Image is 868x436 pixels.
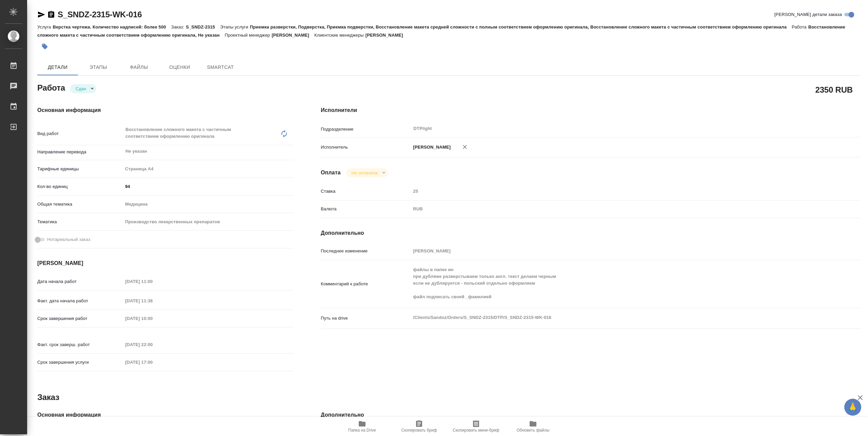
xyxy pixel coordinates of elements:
span: Файлы [123,63,155,72]
p: Услуга [37,24,53,30]
div: Сдан [346,168,388,177]
h4: Дополнительно [321,411,861,419]
p: Вид работ [37,130,123,137]
p: Дата начала работ [37,278,123,285]
p: Общая тематика [37,201,123,208]
p: Заказ: [171,24,186,30]
h4: Исполнители [321,106,861,114]
h2: Заказ [37,392,59,403]
p: Срок завершения работ [37,315,123,322]
span: Этапы [82,63,115,72]
textarea: файлы в папке ин при дубляже разверстываем только англ. текст делаем черным если не дублируется -... [411,264,815,303]
p: Последнее изменение [321,248,411,254]
button: Папка на Drive [334,417,391,436]
input: Пустое поле [411,246,815,256]
span: Детали [41,63,74,72]
span: SmartCat [204,63,237,72]
p: Работа [792,24,808,30]
button: 🙏 [844,399,861,416]
p: Исполнитель [321,144,411,151]
p: [PERSON_NAME] [366,33,408,38]
h4: Основная информация [37,106,294,114]
button: Сдан [74,86,88,92]
h4: Дополнительно [321,229,861,237]
div: RUB [411,203,815,215]
div: Медицина [123,198,294,210]
span: Скопировать бриф [401,428,437,433]
p: Направление перевода [37,149,123,155]
div: Сдан [70,84,96,93]
button: Скопировать ссылку для ЯМессенджера [37,11,45,19]
span: Оценки [163,63,196,72]
span: Нотариальный заказ [47,236,90,243]
button: Не оплачена [350,170,380,176]
p: Комментарий к работе [321,281,411,287]
p: Проектный менеджер [225,33,272,38]
p: Факт. срок заверш. работ [37,341,123,348]
button: Удалить исполнителя [457,139,472,154]
p: [PERSON_NAME] [272,33,314,38]
button: Скопировать ссылку [47,11,55,19]
p: Валюта [321,206,411,212]
a: S_SNDZ-2315-WK-016 [58,10,142,19]
span: [PERSON_NAME] детали заказа [774,11,842,18]
p: [PERSON_NAME] [411,144,451,151]
p: Приемка разверстки, Подверстка, Приемка подверстки, Восстановление макета средней сложности с пол... [250,24,792,30]
p: Тематика [37,219,123,225]
input: Пустое поле [123,296,182,306]
h2: 2350 RUB [815,84,853,95]
p: Кол-во единиц [37,183,123,190]
p: Клиентские менеджеры [314,33,366,38]
input: ✎ Введи что-нибудь [123,182,294,191]
p: Этапы услуги [220,24,250,30]
input: Пустое поле [123,340,182,349]
button: Скопировать мини-бриф [448,417,505,436]
p: S_SNDZ-2315 [186,24,220,30]
h4: Основная информация [37,411,294,419]
h4: [PERSON_NAME] [37,259,294,267]
h4: Оплата [321,169,341,177]
button: Скопировать бриф [391,417,448,436]
p: Подразделение [321,126,411,133]
button: Добавить тэг [37,39,52,54]
p: Факт. дата начала работ [37,298,123,304]
button: Обновить файлы [505,417,561,436]
p: Тарифные единицы [37,166,123,172]
p: Ставка [321,188,411,195]
input: Пустое поле [123,277,182,286]
p: Верстка чертежа. Количество надписей: более 500 [53,24,171,30]
textarea: /Clients/Sandoz/Orders/S_SNDZ-2315/DTP/S_SNDZ-2315-WK-016 [411,312,815,323]
div: Производство лекарственных препаратов [123,216,294,228]
h2: Работа [37,81,65,93]
div: Страница А4 [123,163,294,175]
span: 🙏 [847,400,859,414]
p: Путь на drive [321,315,411,322]
span: Скопировать мини-бриф [453,428,499,433]
span: Папка на Drive [348,428,376,433]
p: Срок завершения услуги [37,359,123,366]
input: Пустое поле [123,314,182,323]
input: Пустое поле [411,186,815,196]
span: Обновить файлы [517,428,550,433]
input: Пустое поле [123,357,182,367]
